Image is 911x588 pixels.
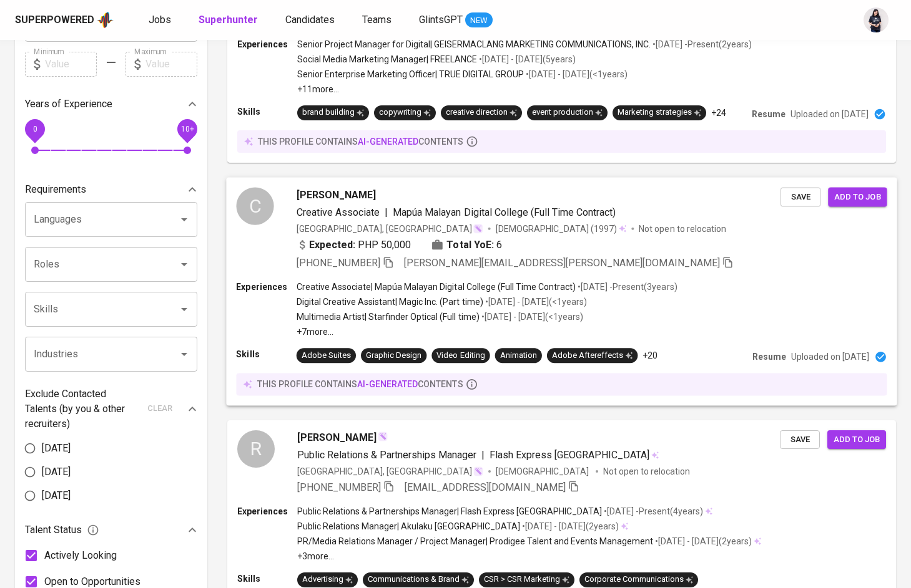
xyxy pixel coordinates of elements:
b: Expected: [309,237,355,252]
div: creative direction [446,107,517,118]
div: [GEOGRAPHIC_DATA], [GEOGRAPHIC_DATA] [297,222,483,234]
p: this profile contains contents [258,135,463,148]
button: Save [781,187,820,206]
button: Add to job [827,430,886,450]
span: [PERSON_NAME][EMAIL_ADDRESS][PERSON_NAME][DOMAIN_NAME] [404,256,720,268]
a: Superhunter [199,12,260,28]
span: [DATE] [42,488,71,503]
p: Experiences [237,38,297,51]
div: Video Editing [436,350,485,362]
button: Open [175,256,193,273]
p: Skills [237,572,297,585]
div: Communications & Brand [368,574,469,586]
img: magic_wand.svg [473,466,483,476]
span: Actively Looking [44,548,117,563]
p: +11 more ... [297,83,752,95]
input: Value [45,52,97,77]
div: Adobe Aftereffects [552,350,633,362]
div: Requirements [25,177,197,202]
span: [PERSON_NAME] [297,187,376,202]
p: • [DATE] - Present ( 4 years ) [602,505,703,518]
p: • [DATE] - [DATE] ( <1 years ) [480,311,583,323]
div: copywriting [379,107,431,118]
span: [PHONE_NUMBER] [297,256,380,268]
a: Teams [362,12,394,28]
p: Public Relations Manager | Akulaku [GEOGRAPHIC_DATA] [297,520,520,533]
input: Value [145,52,197,77]
div: Corporate Communications [584,574,693,586]
span: Add to job [834,190,880,204]
b: Total YoE: [446,237,493,252]
span: Flash Express [GEOGRAPHIC_DATA] [490,449,649,461]
p: this profile contains contents [257,378,463,390]
div: Talent Status [25,518,197,542]
a: C[PERSON_NAME]Creative Associate|Mapúa Malayan Digital College (Full Time Contract)[GEOGRAPHIC_DA... [227,178,896,405]
div: Marketing strategies [618,107,701,118]
span: [DATE] [42,441,71,456]
p: Skills [236,348,296,360]
img: monata@glints.com [864,7,889,32]
span: 10+ [180,124,194,133]
p: PR/Media Relations Manager / Project Manager | Prodigee Talent and Events Management [297,535,653,547]
p: Experiences [236,281,296,293]
p: • [DATE] - [DATE] ( 2 years ) [653,535,752,547]
span: AI-generated [357,379,418,389]
p: • [DATE] - Present ( 2 years ) [651,38,752,51]
div: CSR > CSR Marketing [484,574,569,586]
p: Exclude Contacted Talents (by you & other recruiters) [25,387,140,431]
img: magic_wand.svg [473,223,483,233]
p: Not open to relocation [639,222,726,234]
div: Superpowered [15,13,94,27]
p: +7 more ... [297,325,677,338]
span: Public Relations & Partnerships Manager [297,449,476,461]
p: • [DATE] - Present ( 3 years ) [576,281,677,293]
p: Years of Experience [25,97,112,112]
p: Requirements [25,182,86,197]
p: Resume [752,350,786,363]
img: app logo [97,11,114,29]
span: [EMAIL_ADDRESS][DOMAIN_NAME] [405,481,566,493]
a: Candidates [285,12,337,28]
button: Open [175,345,193,363]
img: magic_wand.svg [378,431,388,441]
div: Adobe Suites [302,350,351,362]
a: Superpoweredapp logo [15,11,114,29]
p: Uploaded on [DATE] [791,350,869,363]
div: Advertising [302,574,353,586]
button: Save [780,430,820,450]
div: R [237,430,275,468]
p: +24 [711,107,726,119]
span: | [385,205,388,219]
span: [DEMOGRAPHIC_DATA] [496,465,591,478]
p: Not open to relocation [603,465,690,478]
b: Superhunter [199,14,258,26]
p: • [DATE] - [DATE] ( <1 years ) [524,68,628,80]
span: Add to job [834,433,880,447]
p: • [DATE] - [DATE] ( 2 years ) [520,520,619,533]
span: Jobs [149,14,171,26]
span: Mapúa Malayan Digital College (Full Time Contract) [393,206,616,218]
span: [DEMOGRAPHIC_DATA] [496,222,591,234]
div: [GEOGRAPHIC_DATA], [GEOGRAPHIC_DATA] [297,465,483,478]
div: C [236,187,273,224]
p: Senior Enterprise Marketing Officer | TRUE DIGITAL GROUP [297,68,524,80]
div: Graphic Design [366,350,421,362]
p: • [DATE] - [DATE] ( <1 years ) [483,296,587,308]
span: [DATE] [42,465,71,480]
p: Social Media Marketing Manager | FREELANCE [297,53,477,65]
div: (1997) [496,222,627,234]
span: NEW [465,14,493,27]
span: GlintsGPT [419,14,463,26]
span: Talent Status [25,523,99,537]
p: +20 [643,349,657,362]
button: Open [175,211,193,228]
p: Uploaded on [DATE] [790,108,869,120]
span: AI-generated [358,137,418,147]
button: Open [175,301,193,318]
span: | [481,448,485,463]
span: [PERSON_NAME] [297,430,377,445]
span: 6 [496,237,502,252]
p: Public Relations & Partnerships Manager | Flash Express [GEOGRAPHIC_DATA] [297,505,602,518]
span: [PHONE_NUMBER] [297,481,381,493]
p: Experiences [237,505,297,518]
